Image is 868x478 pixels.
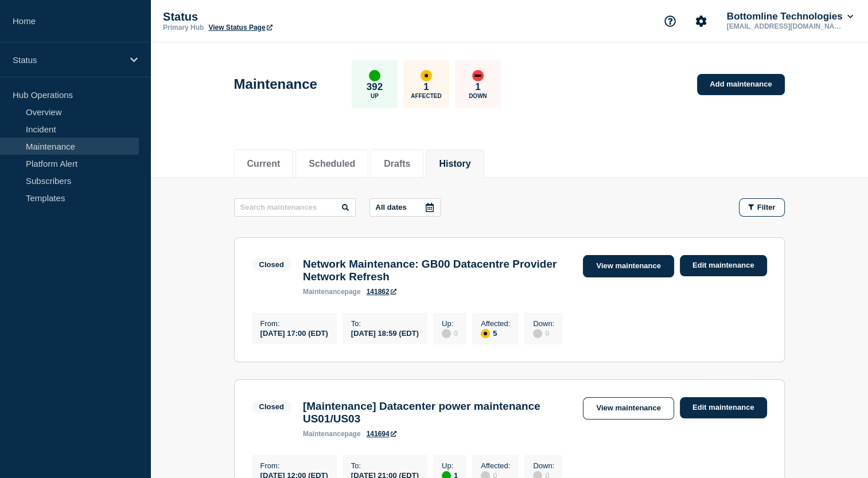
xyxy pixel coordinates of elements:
[163,23,204,32] p: Primary Hub
[439,159,470,169] button: History
[481,329,490,338] div: affected
[421,70,432,81] div: affected
[259,260,284,269] div: Closed
[384,159,410,169] button: Drafts
[423,81,429,93] p: 1
[725,22,844,30] p: [EMAIL_ADDRESS][DOMAIN_NAME]
[442,328,458,338] div: 0
[481,319,510,328] p: Affected :
[309,159,355,169] button: Scheduled
[376,203,407,211] p: All dates
[303,288,345,296] span: maintenance
[234,198,356,217] input: Search maintenances
[442,461,458,470] p: Up :
[481,328,510,338] div: 5
[13,55,123,65] p: Status
[689,9,713,33] button: Account settings
[303,430,361,438] p: page
[351,319,419,328] p: To :
[533,329,542,338] div: disabled
[303,430,345,438] span: maintenance
[697,74,784,95] a: Add maintenance
[369,70,380,81] div: up
[208,23,272,32] a: View Status Page
[475,81,480,93] p: 1
[472,70,484,81] div: down
[583,397,674,420] a: View maintenance
[351,461,419,470] p: To :
[259,402,284,411] div: Closed
[680,255,767,276] a: Edit maintenance
[442,329,451,338] div: disabled
[680,397,767,418] a: Edit maintenance
[725,11,855,22] button: Bottomline Technologies
[163,10,392,23] p: Status
[367,288,396,296] a: 141862
[260,461,328,470] p: From :
[303,288,361,296] p: page
[234,76,317,92] h1: Maintenance
[351,328,419,338] div: [DATE] 18:59 (EDT)
[371,93,379,99] p: Up
[481,461,510,470] p: Affected :
[303,258,572,283] h3: Network Maintenance: GB00 Datacentre Provider Network Refresh
[469,93,487,99] p: Down
[739,198,785,217] button: Filter
[658,9,682,33] button: Support
[247,159,281,169] button: Current
[260,319,328,328] p: From :
[411,93,441,99] p: Affected
[533,328,554,338] div: 0
[260,328,328,338] div: [DATE] 17:00 (EDT)
[533,319,554,328] p: Down :
[367,430,396,438] a: 141694
[369,198,441,217] button: All dates
[583,255,674,277] a: View maintenance
[533,461,554,470] p: Down :
[757,203,776,211] span: Filter
[442,319,458,328] p: Up :
[367,81,383,93] p: 392
[303,400,572,425] h3: [Maintenance] Datacenter power maintenance US01/US03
